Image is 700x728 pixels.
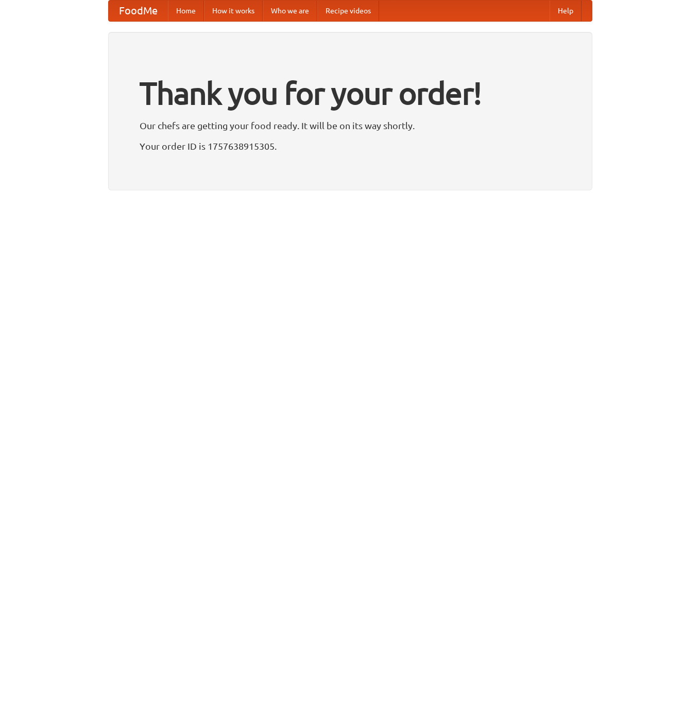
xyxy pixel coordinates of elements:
p: Our chefs are getting your food ready. It will be on its way shortly. [140,118,561,133]
a: Help [550,1,582,21]
a: How it works [204,1,263,21]
h1: Thank you for your order! [140,68,561,118]
a: FoodMe [109,1,168,21]
a: Home [168,1,204,21]
p: Your order ID is 1757638915305. [140,138,561,154]
a: Recipe videos [317,1,379,21]
a: Who we are [263,1,317,21]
